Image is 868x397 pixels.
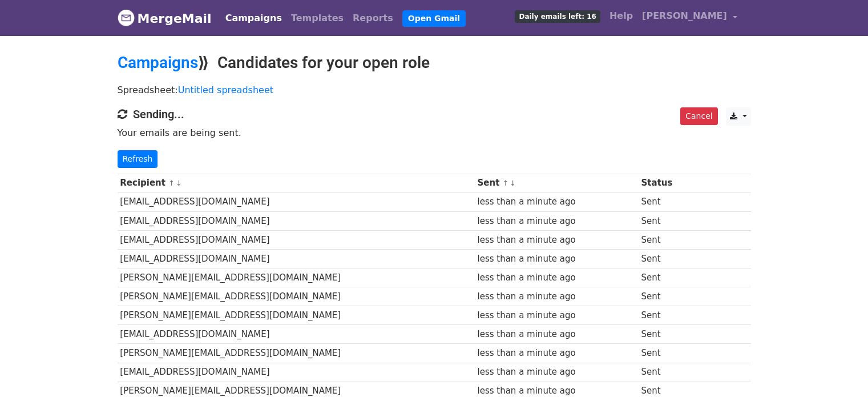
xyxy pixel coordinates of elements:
a: ↓ [510,179,516,187]
p: Your emails are being sent. [118,127,751,139]
p: Spreadsheet: [118,84,751,96]
a: Cancel [680,107,717,125]
td: [EMAIL_ADDRESS][DOMAIN_NAME] [118,249,475,268]
td: [PERSON_NAME][EMAIL_ADDRESS][DOMAIN_NAME] [118,268,475,287]
td: Sent [639,230,697,249]
a: MergeMail [118,6,212,30]
a: Open Gmail [402,10,466,27]
td: Sent [639,268,697,287]
th: Status [639,174,697,193]
td: Sent [639,287,697,306]
td: Sent [639,344,697,363]
td: [EMAIL_ADDRESS][DOMAIN_NAME] [118,211,475,230]
a: Campaigns [221,7,286,30]
h4: Sending... [118,107,751,121]
th: Sent [475,174,639,193]
td: [EMAIL_ADDRESS][DOMAIN_NAME] [118,363,475,382]
a: Reports [348,7,398,30]
td: Sent [639,193,697,211]
td: Sent [639,325,697,344]
div: less than a minute ago [477,215,635,228]
a: Daily emails left: 16 [510,5,604,27]
div: less than a minute ago [477,328,635,341]
a: ↓ [176,179,182,187]
div: less than a minute ago [477,366,635,379]
td: [PERSON_NAME][EMAIL_ADDRESS][DOMAIN_NAME] [118,306,475,325]
span: [PERSON_NAME] [642,9,727,23]
a: Campaigns [118,53,198,72]
div: less than a minute ago [477,290,635,303]
a: ↑ [168,179,175,187]
td: Sent [639,363,697,382]
a: Templates [286,7,348,30]
div: less than a minute ago [477,195,635,208]
a: Refresh [118,150,158,168]
div: less than a minute ago [477,234,635,247]
td: [PERSON_NAME][EMAIL_ADDRESS][DOMAIN_NAME] [118,344,475,363]
td: [EMAIL_ADDRESS][DOMAIN_NAME] [118,230,475,249]
div: less than a minute ago [477,347,635,360]
th: Recipient [118,174,475,193]
td: [EMAIL_ADDRESS][DOMAIN_NAME] [118,325,475,344]
img: MergeMail logo [118,9,135,26]
span: Daily emails left: 16 [515,10,600,23]
td: Sent [639,306,697,325]
td: [PERSON_NAME][EMAIL_ADDRESS][DOMAIN_NAME] [118,287,475,306]
td: Sent [639,211,697,230]
div: less than a minute ago [477,252,635,266]
h2: ⟫ Candidates for your open role [118,53,751,73]
a: [PERSON_NAME] [637,5,741,31]
a: Untitled spreadsheet [178,85,273,95]
div: less than a minute ago [477,309,635,322]
a: ↑ [503,179,509,187]
td: Sent [639,249,697,268]
div: less than a minute ago [477,271,635,284]
td: [EMAIL_ADDRESS][DOMAIN_NAME] [118,193,475,211]
a: Help [605,5,637,27]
